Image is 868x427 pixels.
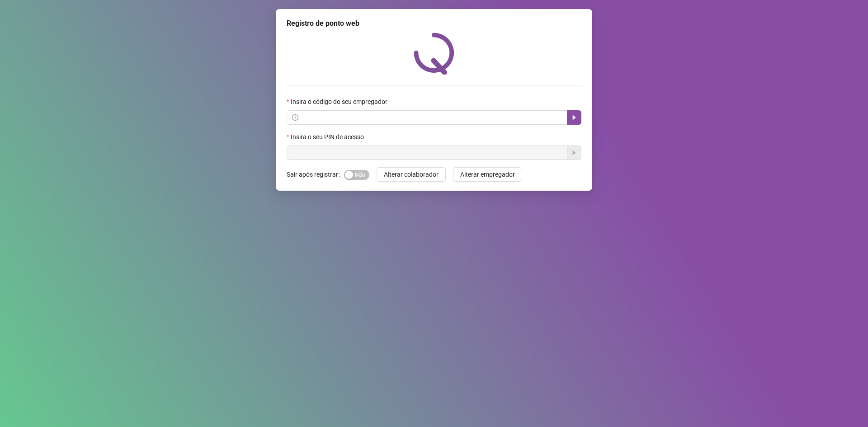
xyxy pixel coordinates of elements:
[571,114,578,121] span: caret-right
[287,97,393,107] label: Insira o código do seu empregador
[460,169,515,179] span: Alterar empregador
[453,167,522,182] button: Alterar empregador
[287,132,370,142] label: Insira o seu PIN de acesso
[384,169,439,179] span: Alterar colaborador
[414,33,454,75] img: QRPoint
[377,167,446,182] button: Alterar colaborador
[287,167,344,182] label: Sair após registrar
[287,18,581,29] div: Registro de ponto web
[292,114,298,121] span: info-circle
